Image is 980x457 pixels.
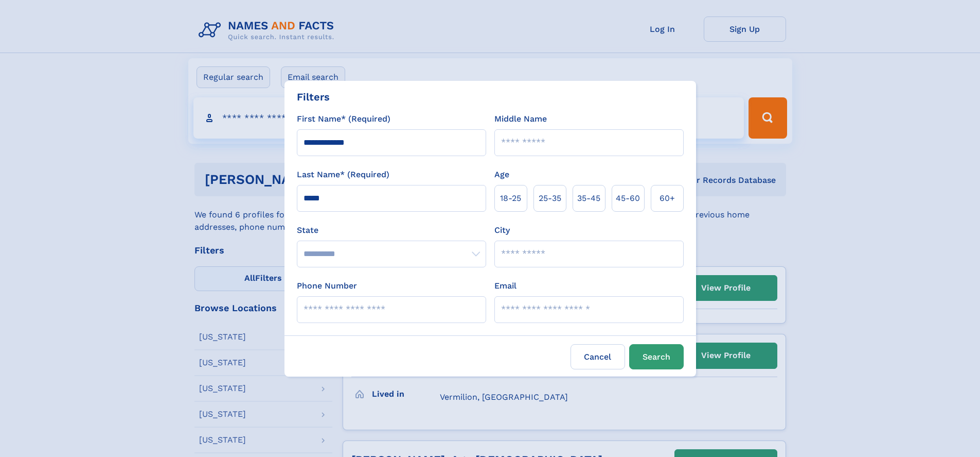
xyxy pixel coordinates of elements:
[660,192,675,205] span: 60+
[297,113,390,125] label: First Name* (Required)
[629,344,684,369] button: Search
[500,192,521,205] span: 18‑25
[494,113,547,125] label: Middle Name
[297,280,357,292] label: Phone Number
[297,89,330,105] div: Filters
[539,192,561,205] span: 25‑35
[494,280,516,292] label: Email
[577,192,600,205] span: 35‑45
[494,224,510,236] label: City
[571,344,625,369] label: Cancel
[616,192,640,205] span: 45‑60
[297,168,389,181] label: Last Name* (Required)
[494,168,509,181] label: Age
[297,224,486,236] label: State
